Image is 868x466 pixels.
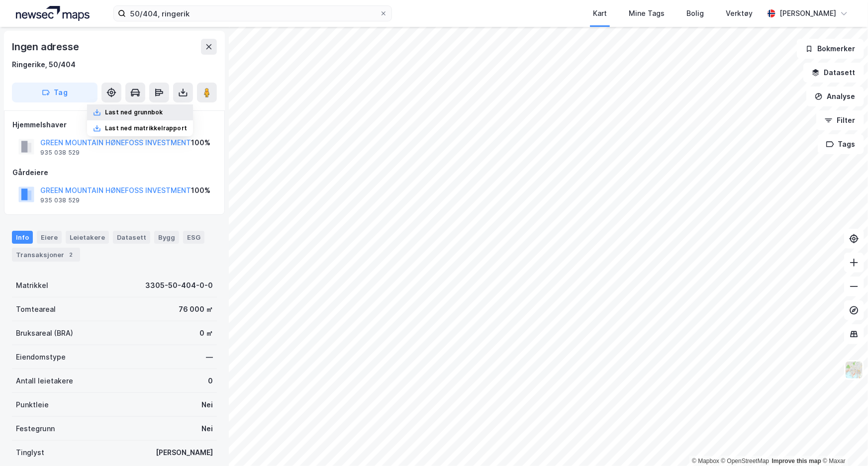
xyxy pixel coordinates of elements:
[208,375,213,387] div: 0
[40,149,80,157] div: 935 038 529
[37,231,62,244] div: Eiere
[806,87,864,106] button: Analyse
[16,6,90,21] img: logo.a4113a55bc3d86da70a041830d287a7e.svg
[145,280,213,291] div: 3305-50-404-0-0
[12,248,80,262] div: Transaksjoner
[12,231,33,244] div: Info
[803,63,864,83] button: Datasett
[126,6,380,21] input: Søk på adresse, matrikkel, gårdeiere, leietakere eller personer
[818,418,868,466] div: Kontrollprogram for chat
[721,458,770,465] a: OpenStreetMap
[12,83,97,102] button: Tag
[16,375,73,387] div: Antall leietakere
[12,39,81,55] div: Ingen adresse
[816,110,864,130] button: Filter
[66,231,109,244] div: Leietakere
[726,7,753,19] div: Verktøy
[206,351,213,363] div: —
[692,458,719,465] a: Mapbox
[105,108,163,116] div: Last ned grunnbok
[12,119,216,131] div: Hjemmelshaver
[16,423,55,435] div: Festegrunn
[105,124,187,132] div: Last ned matrikkelrapport
[779,7,836,19] div: [PERSON_NAME]
[12,59,76,71] div: Ringerike, 50/404
[16,327,73,339] div: Bruksareal (BRA)
[199,327,213,339] div: 0 ㎡
[40,196,80,204] div: 935 038 529
[179,303,213,315] div: 76 000 ㎡
[593,7,607,19] div: Kart
[154,231,179,244] div: Bygg
[201,423,213,435] div: Nei
[113,231,150,244] div: Datasett
[191,137,210,149] div: 100%
[12,167,216,179] div: Gårdeiere
[797,39,864,59] button: Bokmerker
[818,134,864,154] button: Tags
[16,447,44,459] div: Tinglyst
[772,458,821,465] a: Improve this map
[201,399,213,411] div: Nei
[191,185,210,196] div: 100%
[156,447,213,459] div: [PERSON_NAME]
[183,231,204,244] div: ESG
[16,303,56,315] div: Tomteareal
[16,280,48,291] div: Matrikkel
[16,399,49,411] div: Punktleie
[629,7,665,19] div: Mine Tags
[16,351,66,363] div: Eiendomstype
[845,361,864,379] img: Z
[818,418,868,466] iframe: Chat Widget
[686,7,704,19] div: Bolig
[66,250,76,260] div: 2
